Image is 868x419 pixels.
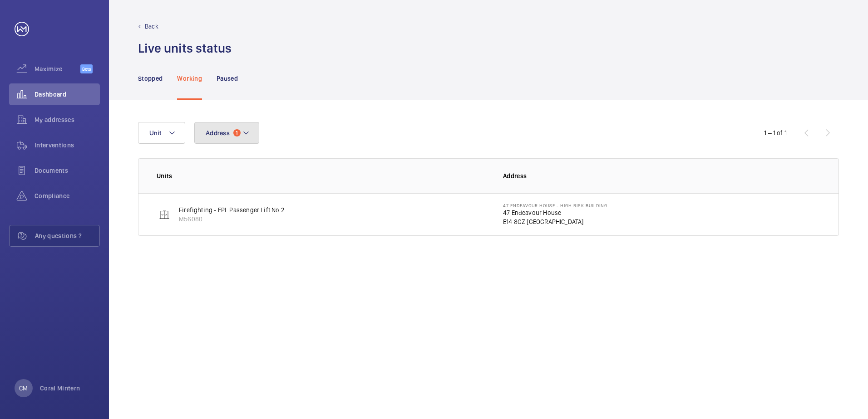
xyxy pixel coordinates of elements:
[159,209,170,220] img: elevator.svg
[35,141,100,150] span: Interventions
[194,122,259,144] button: Address1
[764,128,787,137] div: 1 – 1 of 1
[138,122,185,144] button: Unit
[217,74,238,83] p: Paused
[19,384,28,393] p: CM
[35,115,100,124] span: My addresses
[503,208,607,217] p: 47 Endeavour House
[503,203,607,208] p: 47 Endeavour House - High Risk Building
[503,171,820,180] p: Address
[40,384,80,393] p: Coral Mintern
[138,74,163,83] p: Stopped
[35,231,99,240] span: Any questions ?
[157,171,488,180] p: Units
[35,166,100,175] span: Documents
[206,129,230,136] span: Address
[145,22,158,31] p: Back
[35,191,100,200] span: Compliance
[503,217,607,226] p: E14 8GZ [GEOGRAPHIC_DATA]
[149,129,161,136] span: Unit
[179,214,285,224] p: M56080
[177,74,202,83] p: Working
[35,90,100,99] span: Dashboard
[35,64,80,73] span: Maximize
[233,129,241,136] span: 1
[138,40,232,57] h1: Live units status
[80,64,93,73] span: Beta
[179,205,285,214] p: Firefighting - EPL Passenger Lift No 2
